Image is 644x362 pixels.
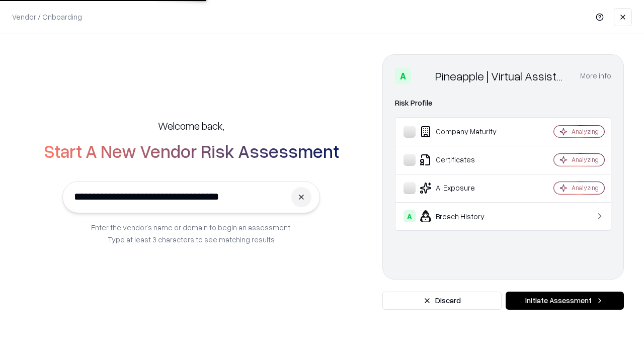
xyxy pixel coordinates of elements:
[395,97,611,109] div: Risk Profile
[404,126,524,138] div: Company Maturity
[506,292,624,310] button: Initiate Assessment
[572,184,599,192] div: Analyzing
[580,67,611,85] button: More info
[404,210,416,222] div: A
[415,68,431,84] img: Pineapple | Virtual Assistant Agency
[404,182,524,194] div: AI Exposure
[572,155,599,164] div: Analyzing
[158,119,224,133] h5: Welcome back,
[91,221,292,245] p: Enter the vendor’s name or domain to begin an assessment. Type at least 3 characters to see match...
[44,141,339,161] h2: Start A New Vendor Risk Assessment
[12,12,82,22] p: Vendor / Onboarding
[572,127,599,136] div: Analyzing
[404,210,524,222] div: Breach History
[382,292,502,310] button: Discard
[395,68,411,84] div: A
[435,68,568,84] div: Pineapple | Virtual Assistant Agency
[404,154,524,166] div: Certificates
